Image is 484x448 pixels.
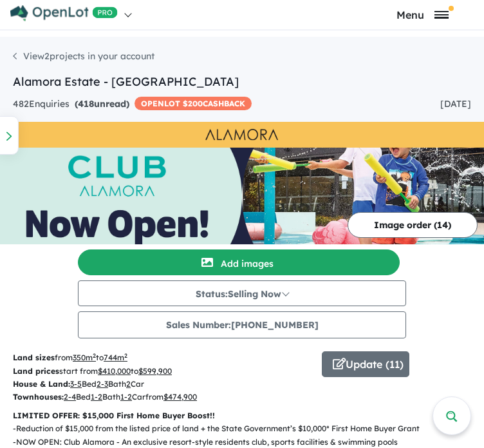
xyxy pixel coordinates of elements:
[73,353,96,362] u: 350 m
[124,352,127,359] sup: 2
[348,212,478,238] button: Image order (14)
[13,353,55,362] b: Land sizes
[13,50,154,62] a: View2projects in your account
[13,391,312,404] p: Bed Bath Car from
[322,351,409,377] button: Update (11)
[96,353,127,362] span: to
[120,392,132,402] u: 1-2
[13,74,239,89] a: Alamora Estate - [GEOGRAPHIC_DATA]
[131,366,172,376] span: to
[5,127,479,142] img: Alamora Estate - Tarneit Logo
[163,392,197,402] u: $ 474,900
[126,379,131,389] u: 2
[13,366,59,376] b: Land prices
[13,97,252,112] div: 482 Enquir ies
[13,392,64,402] b: Townhouses:
[10,5,118,21] img: Openlot PRO Logo White
[78,98,94,110] span: 418
[13,351,312,364] p: from
[97,379,108,389] u: 2-3
[13,365,312,378] p: start from
[70,379,82,389] u: 3-5
[78,311,406,338] button: Sales Number:[PHONE_NUMBER]
[13,409,471,422] p: LIMITED OFFER: $15,000 First Home Buyer Boost!!
[13,378,312,391] p: Bed Bath Car
[93,352,96,359] sup: 2
[78,280,406,306] button: Status:Selling Now
[78,249,400,275] button: Add images
[135,97,252,110] span: OPENLOT $ 200 CASHBACK
[13,422,471,435] p: - Reduction of $15,000 from the listed price of land + the State Government’s $10,000* First Home...
[98,366,131,376] u: $ 410,000
[104,353,127,362] u: 744 m
[138,366,172,376] u: $ 599,900
[91,392,102,402] u: 1-2
[440,97,471,112] div: [DATE]
[13,379,70,389] b: House & Land:
[13,50,471,73] nav: breadcrumb
[365,8,481,21] button: Toggle navigation
[75,98,129,110] strong: ( unread)
[64,392,76,402] u: 2-4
